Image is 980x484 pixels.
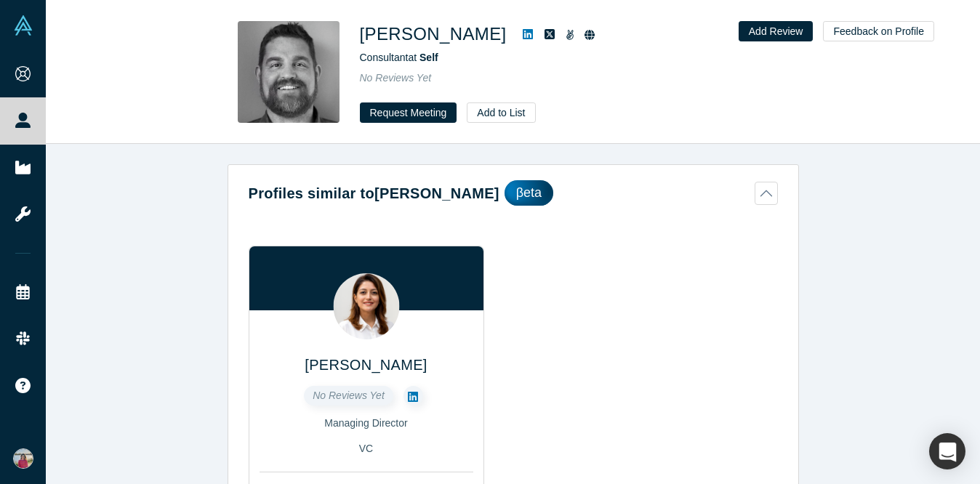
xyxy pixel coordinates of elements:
img: Saloni Gautam's Account [13,448,33,469]
button: Profiles similar to[PERSON_NAME]βeta [249,180,778,206]
button: Add to List [467,102,535,123]
img: Michael Radigan's Profile Image [238,21,340,123]
a: [PERSON_NAME] [305,357,427,373]
h2: Profiles similar to [PERSON_NAME] [249,182,499,204]
span: No Reviews Yet [313,390,385,401]
span: Consultant at [360,52,438,63]
div: VC [260,441,473,456]
span: No Reviews Yet [360,72,432,84]
a: Self [419,52,438,63]
img: Alchemist Vault Logo [13,15,33,36]
h1: [PERSON_NAME] [360,21,507,47]
img: Selma Bahcivanoglu's Profile Image [333,273,399,339]
div: βeta [505,180,553,206]
button: Add Review [739,21,814,41]
button: Request Meeting [360,102,457,123]
button: Feedback on Profile [823,21,934,41]
span: Managing Director [324,417,407,429]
